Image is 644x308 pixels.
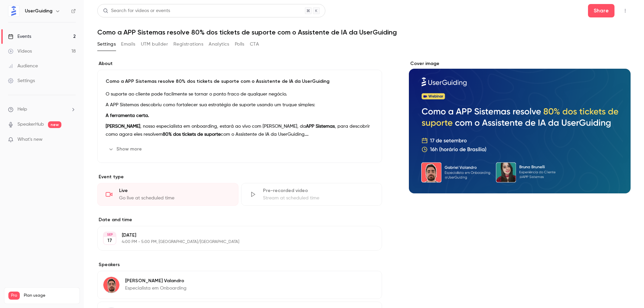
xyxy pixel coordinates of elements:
[106,78,374,85] p: Como a APP Sistemas resolve 80% dos tickets de suporte com o Assistente de IA da UserGuiding
[97,271,382,299] div: Gabriel Valandro[PERSON_NAME] ValandroEspecialista em Onboarding
[106,90,374,98] p: O suporte ao cliente pode facilmente se tornar o ponto fraco de qualquer negócio.
[103,7,170,14] div: Search for videos or events
[235,39,245,50] button: Polls
[588,4,614,17] button: Share
[97,174,382,180] p: Event type
[122,239,346,245] p: 4:00 PM - 5:00 PM, [GEOGRAPHIC_DATA]/[GEOGRAPHIC_DATA]
[8,63,38,69] div: Audience
[97,261,382,268] label: Speakers
[104,232,116,237] div: SEP
[8,6,19,16] img: UserGuiding
[106,122,374,138] p: , nosso especialista em onboarding, estará ao vivo com [PERSON_NAME], da , para descobrir como ag...
[141,39,168,50] button: UTM builder
[163,132,221,137] strong: 80% dos tickets de suporte
[97,217,382,223] label: Date and time
[8,106,76,113] li: help-dropdown-opener
[106,101,374,109] p: A APP Sistemas descobriu como fortalecer sua estratégia de suporte usando um truque simples:
[106,113,149,118] strong: A ferramenta certa.
[106,124,140,129] strong: [PERSON_NAME]
[97,39,116,50] button: Settings
[119,195,230,201] div: Go live at scheduled time
[24,293,75,298] span: Plan usage
[106,144,146,155] button: Show more
[48,121,61,128] span: new
[209,39,229,50] button: Analytics
[306,124,335,129] strong: APP Sistemas
[121,39,135,50] button: Emails
[97,183,238,206] div: LiveGo live at scheduled time
[173,39,203,50] button: Registrations
[241,183,382,206] div: Pre-recorded videoStream at scheduled time
[263,195,374,201] div: Stream at scheduled time
[8,292,20,300] span: Pro
[119,187,230,194] div: Live
[263,187,374,194] div: Pre-recorded video
[250,39,259,50] button: CTA
[97,28,631,36] h1: Como a APP Sistemas resolve 80% dos tickets de suporte com o Assistente de IA da UserGuiding
[409,60,631,193] section: Cover image
[97,60,382,67] label: About
[107,237,112,244] p: 17
[8,48,32,55] div: Videos
[103,277,119,293] img: Gabriel Valandro
[17,106,27,113] span: Help
[8,33,31,40] div: Events
[17,136,43,143] span: What's new
[8,77,35,84] div: Settings
[122,232,346,239] p: [DATE]
[409,60,631,67] label: Cover image
[125,278,186,284] p: [PERSON_NAME] Valandro
[68,137,76,143] iframe: Noticeable Trigger
[17,121,44,128] a: SpeakerHub
[125,285,186,292] p: Especialista em Onboarding
[25,8,52,14] h6: UserGuiding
